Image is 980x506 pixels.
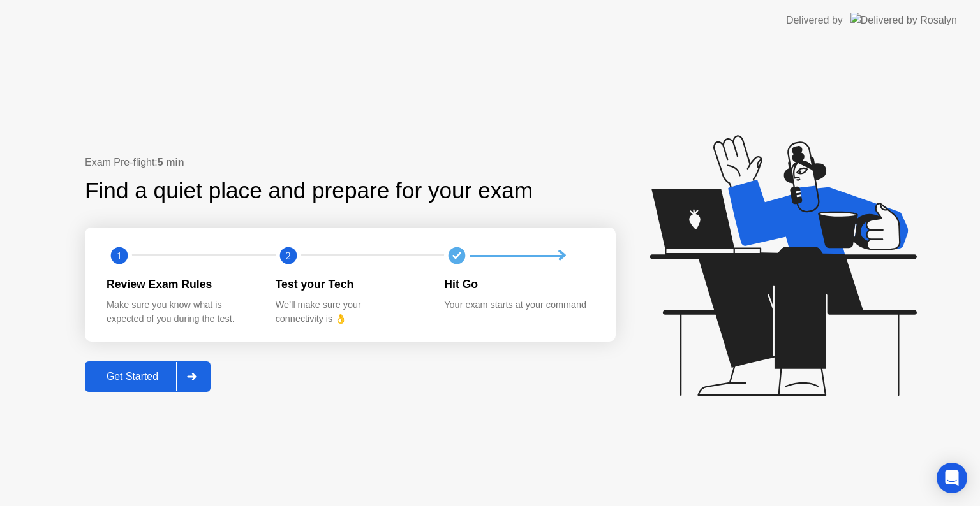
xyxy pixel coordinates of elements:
[286,250,291,262] text: 2
[89,371,176,382] div: Get Started
[276,298,424,326] div: We’ll make sure your connectivity is 👌
[786,13,843,28] div: Delivered by
[444,298,593,312] div: Your exam starts at your command
[107,298,255,326] div: Make sure you know what is expected of you during the test.
[850,13,957,27] img: Delivered by Rosalyn
[107,276,255,293] div: Review Exam Rules
[937,463,967,493] div: Open Intercom Messenger
[158,157,184,168] b: 5 min
[85,361,211,392] button: Get Started
[85,174,535,208] div: Find a quiet place and prepare for your exam
[444,276,593,293] div: Hit Go
[85,155,616,170] div: Exam Pre-flight:
[117,250,122,262] text: 1
[276,276,424,293] div: Test your Tech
